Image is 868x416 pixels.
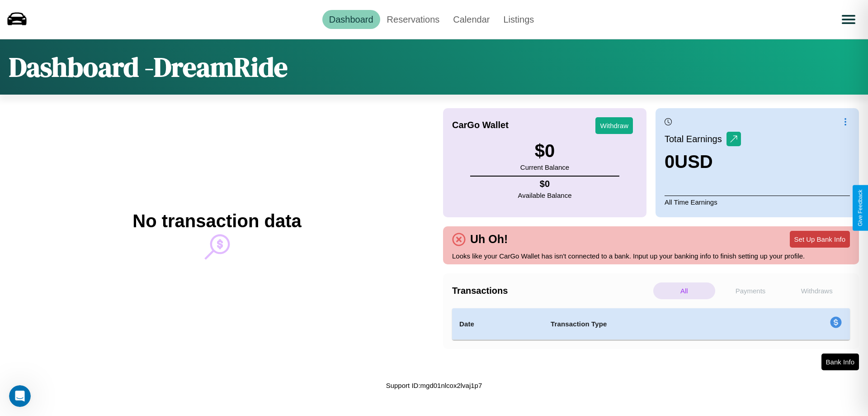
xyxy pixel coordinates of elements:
[9,385,31,407] iframe: Intercom live chat
[452,286,651,296] h4: Transactions
[132,211,301,231] h2: No transaction data
[452,120,509,130] h4: CarGo Wallet
[665,152,741,172] h3: 0 USD
[520,161,569,173] p: Current Balance
[857,190,863,226] div: Give Feedback
[595,117,633,134] button: Withdraw
[836,7,861,32] button: Open menu
[653,282,715,299] p: All
[9,48,288,86] h1: Dashboard - DreamRide
[459,319,536,330] h4: Date
[496,10,541,29] a: Listings
[452,250,850,262] p: Looks like your CarGo Wallet has isn't connected to a bank. Input up your banking info to finish ...
[380,10,447,29] a: Reservations
[520,141,569,161] h3: $ 0
[518,179,572,189] h4: $ 0
[790,231,850,248] button: Set Up Bank Info
[322,10,380,29] a: Dashboard
[786,282,848,299] p: Withdraws
[665,131,726,147] p: Total Earnings
[386,379,482,392] p: Support ID: mgd01nlcox2lvaj1p7
[551,319,756,330] h4: Transaction Type
[720,282,782,299] p: Payments
[518,189,572,201] p: Available Balance
[665,196,850,208] p: All Time Earnings
[446,10,496,29] a: Calendar
[466,233,512,246] h4: Uh Oh!
[821,354,859,370] button: Bank Info
[452,308,850,340] table: simple table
